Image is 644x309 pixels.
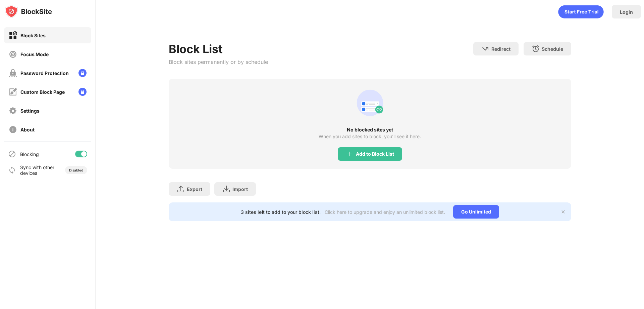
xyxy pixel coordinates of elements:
[241,209,321,215] div: 3 sites left to add to your block list.
[78,69,87,77] img: lock-menu.svg
[8,150,16,158] img: blocking-icon.svg
[453,205,499,219] div: Go Unlimited
[20,51,49,57] div: Focus Mode
[8,166,16,174] img: sync-icon.svg
[169,42,268,56] div: Block List
[69,168,83,172] div: Disabled
[20,164,55,176] div: Sync with other devices
[558,5,604,18] div: animation
[20,108,40,114] div: Settings
[20,151,39,157] div: Blocking
[319,134,421,139] div: When you add sites to block, you’ll see it here.
[356,151,394,157] div: Add to Block List
[20,127,35,132] div: About
[9,50,17,59] img: focus-off.svg
[9,31,17,40] img: block-on.svg
[232,186,248,192] div: Import
[354,87,386,119] div: animation
[78,88,87,96] img: lock-menu.svg
[20,89,65,95] div: Custom Block Page
[20,70,69,76] div: Password Protection
[9,88,17,96] img: customize-block-page-off.svg
[542,46,563,52] div: Schedule
[169,59,268,65] div: Block sites permanently or by schedule
[491,46,511,52] div: Redirect
[325,209,445,215] div: Click here to upgrade and enjoy an unlimited block list.
[560,209,566,215] img: x-button.svg
[169,127,571,132] div: No blocked sites yet
[9,69,17,77] img: password-protection-off.svg
[187,186,202,192] div: Export
[20,33,46,38] div: Block Sites
[9,125,17,134] img: about-off.svg
[9,107,17,115] img: settings-off.svg
[5,5,52,18] img: logo-blocksite.svg
[620,9,633,15] div: Login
